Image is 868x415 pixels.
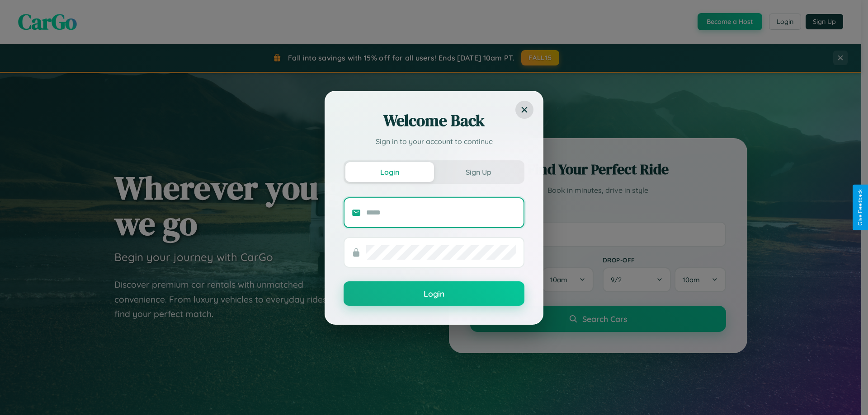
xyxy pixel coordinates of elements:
[344,110,524,131] h2: Welcome Back
[344,281,524,306] button: Login
[344,136,524,147] p: Sign in to your account to continue
[434,162,523,182] button: Sign Up
[857,189,863,226] div: Give Feedback
[345,162,434,182] button: Login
